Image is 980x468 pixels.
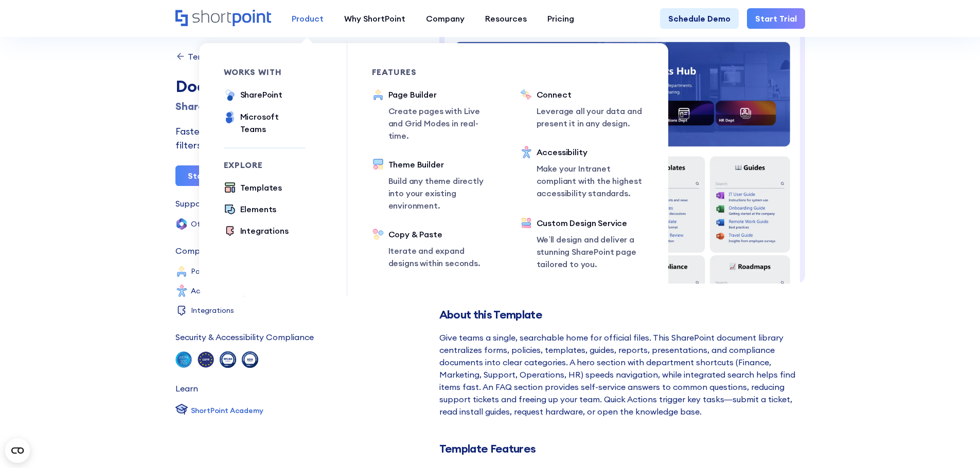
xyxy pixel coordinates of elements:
[224,68,306,76] div: works with
[175,124,371,152] div: Faster document findability with search, filters, and categories
[388,158,495,171] div: Theme Builder
[537,146,644,158] div: Accessibility
[929,419,980,468] iframe: Chat Widget
[426,12,465,25] div: Company
[224,181,282,195] a: Templates
[520,146,644,200] a: AccessibilityMake your Intranet compliant with the highest accessibility standards.
[372,158,495,212] a: Theme BuilderBuild any theme directly into your existing environment.
[191,220,229,228] div: Office 365
[537,105,644,129] p: Leverage all your data and present it in any design.
[240,224,289,237] div: Integrations
[292,12,324,25] div: Product
[547,12,574,25] div: Pricing
[520,88,644,129] a: ConnectLeverage all your data and present it in any design.
[372,88,495,142] a: Page BuilderCreate pages with Live and Grid Modes in real-time.
[240,88,282,101] div: SharePoint
[344,12,405,25] div: Why ShortPoint
[191,405,263,416] div: ShortPoint Academy
[175,403,263,418] a: ShortPoint Academy
[175,384,198,392] div: Learn
[334,8,416,29] a: Why ShortPoint
[175,333,314,341] div: Security & Accessibility Compliance
[537,8,584,29] a: Pricing
[240,203,277,215] div: Elements
[281,8,334,29] a: Product
[5,438,30,463] button: Open CMP widget
[537,233,644,270] p: We’ll design and deliver a stunning SharePoint page tailored to you.
[372,228,495,269] a: Copy & PasteIterate and expand designs within seconds.
[175,99,371,114] h1: SharePoint document library template
[388,245,495,269] p: Iterate and expand designs within seconds.
[537,162,644,199] p: Make your Intranet compliant with the highest accessibility standards.
[439,331,805,418] div: Give teams a single, searchable home for official files. This SharePoint document library central...
[224,110,306,135] a: Microsoft Teams
[188,52,230,61] div: Templates
[224,203,277,216] a: Elements
[224,161,306,169] div: Explore
[475,8,537,29] a: Resources
[191,307,234,314] div: Integrations
[175,351,192,368] img: soc 2
[388,228,495,240] div: Copy & Paste
[191,268,234,275] div: Page Builder
[660,8,739,29] a: Schedule Demo
[388,88,495,101] div: Page Builder
[388,175,495,212] p: Build any theme directly into your existing environment.
[439,308,805,321] h2: About this Template
[485,12,527,25] div: Resources
[175,51,230,62] a: Templates
[175,10,271,27] a: Home
[520,217,644,271] a: Custom Design ServiceWe’ll design and deliver a stunning SharePoint page tailored to you.
[537,217,644,229] div: Custom Design Service
[747,8,805,29] a: Start Trial
[416,8,475,29] a: Company
[372,68,495,76] div: Features
[388,105,495,142] p: Create pages with Live and Grid Modes in real-time.
[224,224,289,238] a: Integrations
[240,110,306,135] div: Microsoft Teams
[175,247,241,255] div: Compatible with
[240,181,282,194] div: Templates
[224,88,282,102] a: SharePoint
[175,199,211,208] div: Supports
[439,442,805,455] h2: Template Features
[175,165,269,186] a: Start a Free Trial
[191,287,234,294] div: Accessibility
[175,74,371,99] div: Documents 1
[537,88,644,101] div: Connect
